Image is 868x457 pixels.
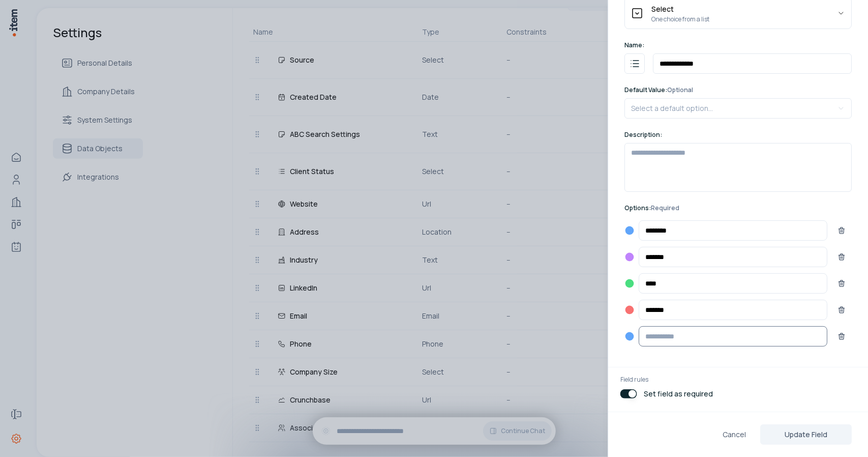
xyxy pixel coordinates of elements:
p: Default Value: [624,86,852,94]
p: Field rules [620,376,856,384]
p: Name: [624,41,852,49]
p: Set field as required [644,389,713,399]
button: Cancel [714,424,754,445]
button: Update Field [760,424,852,445]
span: Optional [667,85,693,94]
p: Description: [624,131,852,139]
p: Options: [624,204,679,212]
span: Required [651,204,679,212]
